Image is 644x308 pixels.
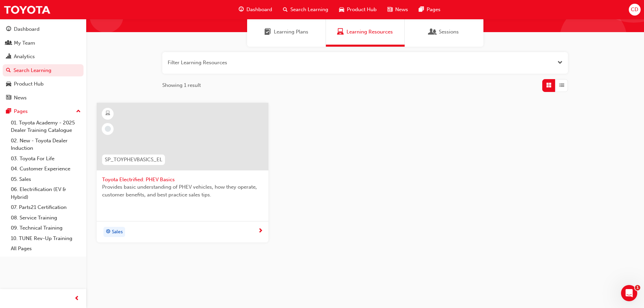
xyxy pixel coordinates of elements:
[429,28,436,36] span: Sessions
[3,105,84,118] button: Pages
[8,118,84,136] a: 01. Toyota Academy - 2025 Dealer Training Catalogue
[439,28,459,36] span: Sessions
[274,28,308,36] span: Learning Plans
[8,153,84,164] a: 03. Toyota For Life
[102,183,263,198] span: Provides basic understanding of PHEV vehicles, how they operate, customer benefits, and best prac...
[105,126,111,132] span: learningRecordVerb_NONE-icon
[14,39,35,47] div: My Team
[3,50,84,63] a: Analytics
[8,202,84,213] a: 07. Parts21 Certification
[387,5,392,14] span: news-icon
[247,17,326,47] a: Learning PlansLearning Plans
[334,3,382,17] a: car-iconProduct Hub
[8,243,84,254] a: All Pages
[14,53,35,61] div: Analytics
[14,80,44,88] div: Product Hub
[278,3,334,17] a: search-iconSearch Learning
[6,81,11,87] span: car-icon
[347,6,377,14] span: Product Hub
[635,285,640,290] span: 1
[413,3,446,17] a: pages-iconPages
[258,228,263,234] span: next-icon
[382,3,413,17] a: news-iconNews
[347,28,393,36] span: Learning Resources
[14,25,40,33] div: Dashboard
[246,6,272,14] span: Dashboard
[102,176,263,184] span: Toyota Electrified: PHEV Basics
[6,109,11,115] span: pages-icon
[8,213,84,223] a: 08. Service Training
[264,28,271,36] span: Learning Plans
[427,6,440,14] span: Pages
[162,81,201,89] span: Showing 1 result
[76,107,81,116] span: up-icon
[14,94,27,102] div: News
[74,294,79,303] span: prev-icon
[6,95,11,101] span: news-icon
[405,17,483,47] a: SessionsSessions
[283,5,288,14] span: search-icon
[8,184,84,202] a: 06. Electrification (EV & Hybrid)
[8,174,84,185] a: 05. Sales
[233,3,278,17] a: guage-iconDashboard
[546,81,551,89] span: Grid
[629,4,641,16] button: CD
[6,68,11,74] span: search-icon
[326,17,405,47] a: Learning ResourcesLearning Resources
[419,5,424,14] span: pages-icon
[3,37,84,49] a: My Team
[8,136,84,153] a: 02. New - Toyota Dealer Induction
[3,92,84,104] a: News
[395,6,408,14] span: News
[8,223,84,233] a: 09. Technical Training
[337,28,344,36] span: Learning Resources
[290,6,328,14] span: Search Learning
[8,233,84,244] a: 10. TUNE Rev-Up Training
[6,54,11,60] span: chart-icon
[112,228,123,236] span: Sales
[6,26,11,32] span: guage-icon
[557,59,563,67] button: Open the filter
[3,2,51,17] img: Trak
[621,285,637,301] iframe: Intercom live chat
[239,5,244,14] span: guage-icon
[105,156,162,164] span: SP_TOYPHEVBASICS_EL
[631,6,638,14] span: CD
[106,228,111,236] span: target-icon
[105,109,110,118] span: learningResourceType_ELEARNING-icon
[559,81,564,89] span: List
[6,40,11,46] span: people-icon
[3,78,84,90] a: Product Hub
[14,108,28,115] div: Pages
[339,5,344,14] span: car-icon
[97,103,268,242] a: SP_TOYPHEVBASICS_ELToyota Electrified: PHEV BasicsProvides basic understanding of PHEV vehicles, ...
[8,164,84,174] a: 04. Customer Experience
[3,22,84,105] button: DashboardMy TeamAnalyticsSearch LearningProduct HubNews
[3,23,84,35] a: Dashboard
[3,64,84,77] a: Search Learning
